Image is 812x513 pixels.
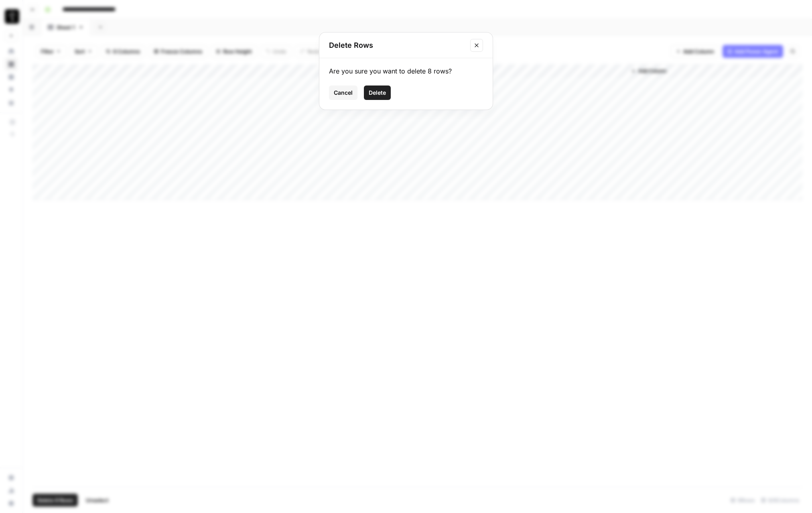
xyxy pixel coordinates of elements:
button: Cancel [329,85,357,100]
button: Close modal [470,39,483,52]
div: Are you sure you want to delete 8 rows? [329,66,483,76]
span: Delete [369,89,386,97]
h2: Delete Rows [329,40,465,51]
button: Delete [364,85,391,100]
span: Cancel [334,89,353,97]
